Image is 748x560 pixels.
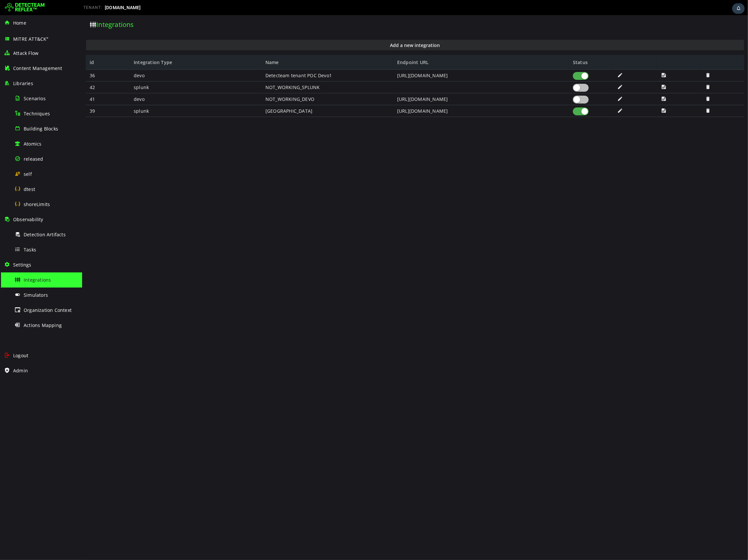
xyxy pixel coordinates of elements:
[179,66,311,78] div: NOT_WORKING_SPLUNK
[13,36,49,42] span: MITRE ATT&CK
[83,5,102,10] span: TENANT:
[24,95,46,102] span: Scenarios
[48,40,179,55] div: Integration Type
[24,126,58,132] span: Building Blocks
[179,55,311,66] div: Detecteam tenant POC Devo1
[4,40,48,55] div: id
[732,3,745,14] div: Task Notifications
[105,5,141,10] span: [DOMAIN_NAME]
[487,40,531,55] div: Status
[48,78,179,90] div: devo
[24,171,32,177] span: self
[13,20,26,26] span: Home
[5,2,45,13] img: Detecteam logo
[13,352,28,359] span: Logout
[4,90,48,102] div: 39
[179,40,311,55] div: Name
[24,292,48,298] span: Simulators
[13,65,62,71] span: Content Management
[24,201,50,207] span: shoreLimits
[24,322,62,328] span: Actions Mapping
[4,66,48,78] div: 42
[14,5,52,14] span: Integrations
[24,110,50,117] span: Techniques
[48,66,179,78] div: splunk
[13,262,32,268] span: Settings
[24,231,66,238] span: Detection Artifacts
[13,50,38,56] span: Attack Flow
[311,40,487,55] div: Endpoint URL
[4,78,48,90] div: 41
[13,216,43,222] span: Observability
[311,90,487,102] div: [URL][DOMAIN_NAME]
[48,90,179,102] div: splunk
[13,80,33,86] span: Libraries
[4,55,48,66] div: 36
[311,55,487,66] div: [URL][DOMAIN_NAME]
[24,277,51,283] span: Integrations
[311,78,487,90] div: [URL][DOMAIN_NAME]
[24,246,36,253] span: Tasks
[13,367,28,374] span: Admin
[24,186,35,192] span: dtest
[179,78,311,90] div: NOT_WORKING_DEVO
[24,141,41,147] span: Atomics
[24,307,72,313] span: Organization Context
[46,36,48,39] sup: ®
[24,156,43,162] span: released
[179,90,311,102] div: [GEOGRAPHIC_DATA]
[4,25,662,35] button: Add a new integration
[48,55,179,66] div: devo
